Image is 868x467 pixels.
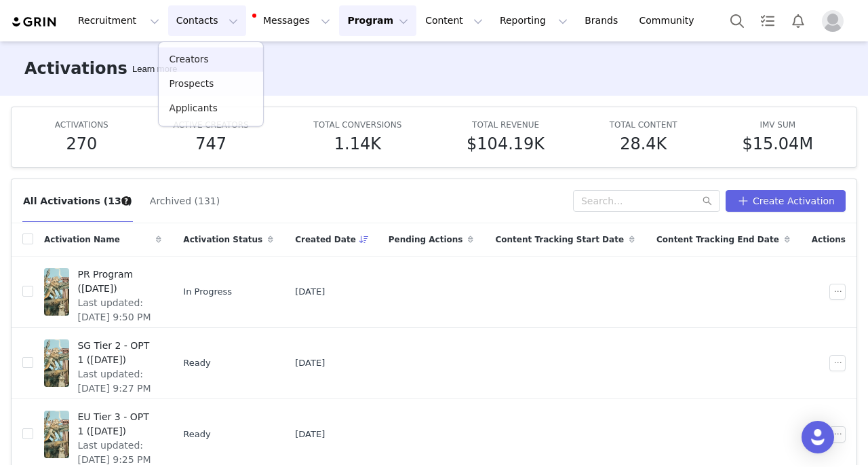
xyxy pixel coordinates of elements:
[620,132,667,156] h5: 28.4K
[573,190,720,212] input: Search...
[802,421,834,453] div: Open Intercom Messenger
[183,428,210,441] span: Ready
[726,190,846,212] button: Create Activation
[183,285,232,299] span: In Progress
[334,132,381,156] h5: 1.14K
[247,5,338,36] button: Messages
[610,120,677,130] span: TOTAL CONTENT
[44,233,120,246] span: Activation Name
[492,5,576,36] button: Reporting
[168,5,246,36] button: Contacts
[313,120,401,130] span: TOTAL CONVERSIONS
[195,132,226,156] h5: 747
[295,233,356,246] span: Created Date
[472,120,539,130] span: TOTAL REVENUE
[759,120,795,130] span: IMV SUM
[70,5,167,36] button: Recruitment
[170,102,218,115] p: Applicants
[77,339,153,367] span: SG Tier 2 - OPT 1 ([DATE])
[77,267,153,296] span: PR Program ([DATE])
[66,132,97,156] h5: 270
[55,120,108,130] span: ACTIVATIONS
[703,196,712,206] i: icon: search
[295,428,325,441] span: [DATE]
[801,225,856,254] div: Actions
[389,233,463,246] span: Pending Actions
[44,265,161,319] a: PR Program ([DATE])Last updated: [DATE] 9:50 PM
[295,285,325,299] span: [DATE]
[822,10,844,32] img: placeholder-profile.jpg
[417,5,491,36] button: Content
[722,5,752,36] button: Search
[149,190,220,212] button: Archived (131)
[183,356,210,370] span: Ready
[467,132,545,156] h5: $104.19K
[120,195,132,207] div: Tooltip anchor
[130,62,180,76] div: Tooltip anchor
[77,367,153,396] span: Last updated: [DATE] 9:27 PM
[77,410,153,438] span: EU Tier 3 - OPT 1 ([DATE])
[170,77,214,91] p: Prospects
[183,233,262,246] span: Activation Status
[170,53,209,67] p: Creators
[339,5,416,36] button: Program
[24,56,127,81] h3: Activations
[44,336,161,390] a: SG Tier 2 - OPT 1 ([DATE])Last updated: [DATE] 9:27 PM
[814,10,857,32] button: Profile
[656,233,779,246] span: Content Tracking End Date
[742,132,813,156] h5: $15.04M
[77,438,153,467] span: Last updated: [DATE] 9:25 PM
[77,296,153,324] span: Last updated: [DATE] 9:50 PM
[295,356,325,370] span: [DATE]
[22,190,133,212] button: All Activations (139)
[753,5,783,36] a: Tasks
[495,233,624,246] span: Content Tracking Start Date
[44,407,161,462] a: EU Tier 3 - OPT 1 ([DATE])Last updated: [DATE] 9:25 PM
[576,5,630,36] a: Brands
[11,16,58,29] img: grin logo
[783,5,813,36] button: Notifications
[631,5,709,36] a: Community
